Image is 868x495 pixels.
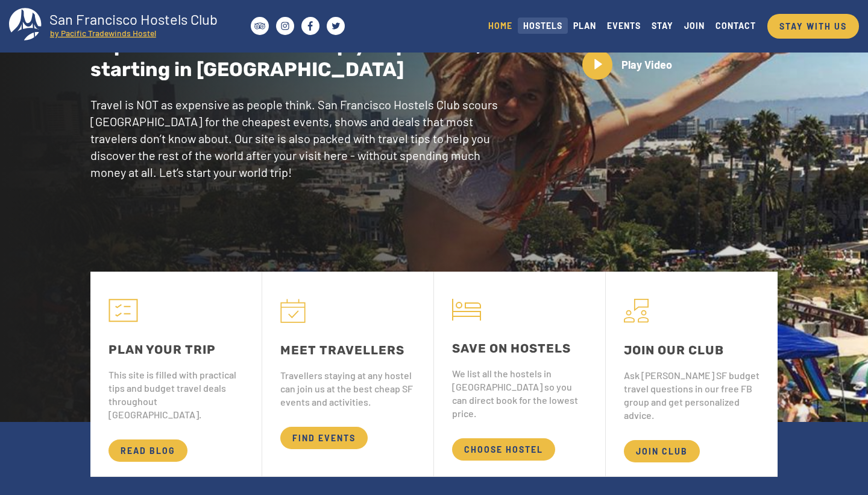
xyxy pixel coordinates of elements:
[568,18,602,34] a: PLAN
[90,33,503,81] p: Explore the world as cheaply as possible, starting in [GEOGRAPHIC_DATA]
[280,341,415,359] div: MEET TRAVELLERS
[518,18,568,34] a: HOSTELS
[483,18,518,34] a: HOME
[612,57,681,73] p: Play Video
[452,438,555,461] span: CHOOSE HOSTEL
[679,18,710,34] a: JOIN
[624,369,759,422] div: Ask [PERSON_NAME] SF budget travel questions in our free FB group and get personalized advice.
[9,8,229,44] a: San Francisco Hostels Club by Pacific Tradewinds Hostel
[108,368,244,421] div: This site is filled with practical tips and budget travel deals throughout [GEOGRAPHIC_DATA].
[767,14,859,39] a: STAY WITH US
[624,341,759,359] div: JOIN OUR CLUB
[606,272,778,476] a: JOIN OUR CLUB Ask [PERSON_NAME] SF budget travel questions in our free FB group and get personali...
[50,28,156,38] tspan: by Pacific Tradewinds Hostel
[90,96,503,180] p: Travel is NOT as expensive as people think. San Francisco Hostels Club scours [GEOGRAPHIC_DATA] f...
[280,369,415,409] div: Travellers staying at any hostel can join us at the best cheap SF events and activities.
[624,440,700,462] span: JOIN CLUB
[90,272,262,476] a: PLAN YOUR TRIP This site is filled with practical tips and budget travel deals throughout [GEOGRA...
[108,340,244,359] div: PLAN YOUR TRIP
[452,339,587,357] div: SAVE ON HOSTELS
[646,18,679,34] a: STAY
[108,439,187,462] span: READ BLOG
[49,10,218,28] tspan: San Francisco Hostels Club
[262,272,433,476] a: MEET TRAVELLERS Travellers staying at any hostel can join us at the best cheap SF events and acti...
[452,367,587,420] div: We list all the hostels in [GEOGRAPHIC_DATA] so you can direct book for the lowest price.
[280,427,368,449] span: FIND EVENTS
[602,18,646,34] a: EVENTS
[434,272,605,476] a: SAVE ON HOSTELS We list all the hostels in [GEOGRAPHIC_DATA] so you can direct book for the lowes...
[710,18,761,34] a: CONTACT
